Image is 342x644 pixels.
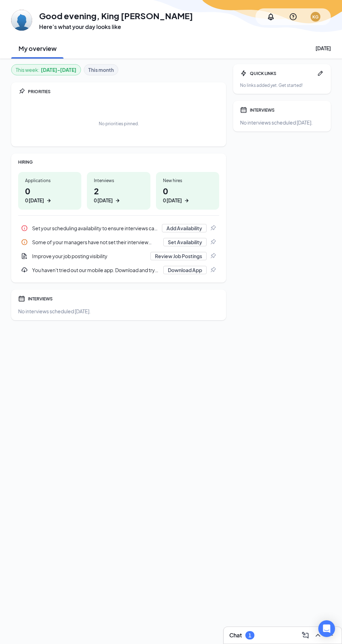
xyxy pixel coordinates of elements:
[18,263,219,277] div: You haven't tried out our mobile app. Download and try the mobile app here...
[318,620,335,637] div: Open Intercom Messenger
[18,263,219,277] a: DownloadYou haven't tried out our mobile app. Download and try the mobile app here...Download AppPin
[39,23,193,31] h3: Here’s what your day looks like
[39,10,193,22] h1: Good evening, King [PERSON_NAME]
[21,225,28,232] svg: Info
[18,88,25,95] svg: Pin
[28,296,219,302] div: INTERVIEWS
[18,235,219,249] div: Some of your managers have not set their interview availability yet
[163,238,207,246] button: Set Availability
[25,185,74,204] h1: 0
[32,267,159,274] div: You haven't tried out our mobile app. Download and try the mobile app here...
[16,66,76,74] div: This week :
[312,630,324,641] button: ChevronUp
[314,631,322,639] svg: ChevronUp
[163,266,207,274] button: Download App
[18,221,219,235] a: InfoSet your scheduling availability to ensure interviews can be set upAdd AvailabilityPin
[88,66,114,74] b: This month
[312,14,319,20] div: KG
[18,221,219,235] div: Set your scheduling availability to ensure interviews can be set up
[25,197,44,204] div: 0 [DATE]
[240,82,324,88] div: No links added yet. Get started!
[94,185,143,204] h1: 2
[21,253,28,260] svg: DocumentAdd
[18,249,219,263] a: DocumentAddImprove your job posting visibilityReview Job PostingsPin
[18,295,25,302] svg: Calendar
[315,45,331,52] div: [DATE]
[301,631,310,639] svg: ComposeMessage
[41,66,76,74] b: [DATE] - [DATE]
[18,308,219,315] div: No interviews scheduled [DATE].
[240,106,247,113] svg: Calendar
[18,235,219,249] a: InfoSome of your managers have not set their interview availability yetSet AvailabilityPin
[317,70,324,77] svg: Pen
[209,267,216,274] svg: Pin
[32,253,146,260] div: Improve your job posting visibility
[11,10,32,31] img: King George
[240,70,247,77] svg: Bolt
[87,172,150,210] a: Interviews20 [DATE]ArrowRight
[94,178,143,184] div: Interviews
[183,197,190,204] svg: ArrowRight
[32,225,158,232] div: Set your scheduling availability to ensure interviews can be set up
[28,89,219,95] div: PRIORITIES
[163,178,212,184] div: New hires
[267,13,275,21] svg: Notifications
[45,197,52,204] svg: ArrowRight
[32,239,159,246] div: Some of your managers have not set their interview availability yet
[163,197,182,204] div: 0 [DATE]
[21,267,28,274] svg: Download
[300,630,311,641] button: ComposeMessage
[18,159,219,165] div: HIRING
[18,249,219,263] div: Improve your job posting visibility
[209,239,216,246] svg: Pin
[250,107,324,113] div: INTERVIEWS
[162,224,207,232] button: Add Availability
[114,197,121,204] svg: ArrowRight
[289,13,297,21] svg: QuestionInfo
[156,172,219,210] a: New hires00 [DATE]ArrowRight
[250,70,314,76] div: QUICK LINKS
[18,172,81,210] a: Applications00 [DATE]ArrowRight
[229,631,242,639] h3: Chat
[240,119,324,126] div: No interviews scheduled [DATE].
[25,178,74,184] div: Applications
[18,44,57,53] h2: My overview
[94,197,113,204] div: 0 [DATE]
[99,121,139,127] div: No priorities pinned.
[248,632,251,638] div: 1
[209,253,216,260] svg: Pin
[163,185,212,204] h1: 0
[150,252,207,260] button: Review Job Postings
[209,225,216,232] svg: Pin
[21,239,28,246] svg: Info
